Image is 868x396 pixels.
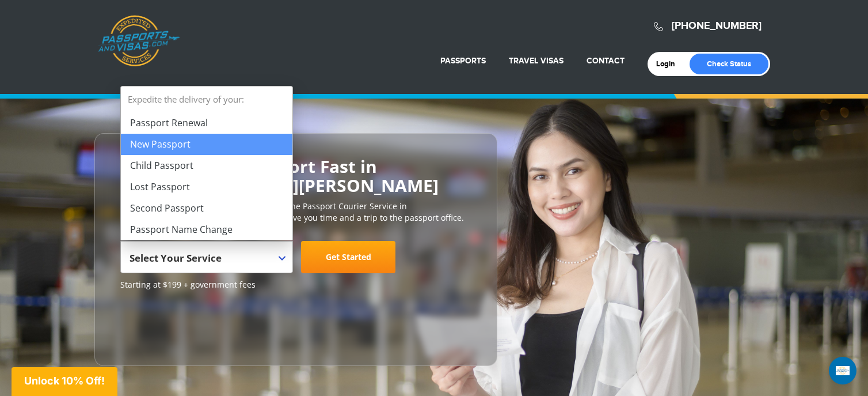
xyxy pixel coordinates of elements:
[690,54,768,74] a: Check Status
[121,86,292,240] li: Expedite the delivery of your:
[98,15,180,67] a: Passports & [DOMAIN_NAME]
[509,56,564,66] a: Travel Visas
[672,20,762,32] a: [PHONE_NUMBER]
[24,375,105,387] span: Unlock 10% Off!
[121,198,292,219] li: Second Passport
[12,367,117,396] div: Unlock 10% Off!
[120,296,207,354] iframe: Customer reviews powered by Trustpilot
[120,241,293,273] span: Select Your Service
[130,246,281,278] span: Select Your Service
[121,134,292,155] li: New Passport
[130,251,222,265] span: Select Your Service
[121,219,292,240] li: Passport Name Change
[121,155,292,176] li: Child Passport
[121,176,292,198] li: Lost Passport
[829,357,856,384] div: Open Intercom Messenger
[120,157,471,195] h2: Get Your U.S. Passport Fast in [GEOGRAPHIC_DATA][PERSON_NAME]
[301,241,395,273] a: Get Started
[120,201,471,224] p: [DOMAIN_NAME] is the #1 most trusted online Passport Courier Service in [GEOGRAPHIC_DATA][PERSON_...
[121,86,292,112] strong: Expedite the delivery of your:
[587,56,625,66] a: Contact
[440,56,486,66] a: Passports
[121,112,292,134] li: Passport Renewal
[656,59,683,69] a: Login
[120,279,471,291] span: Starting at $199 + government fees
